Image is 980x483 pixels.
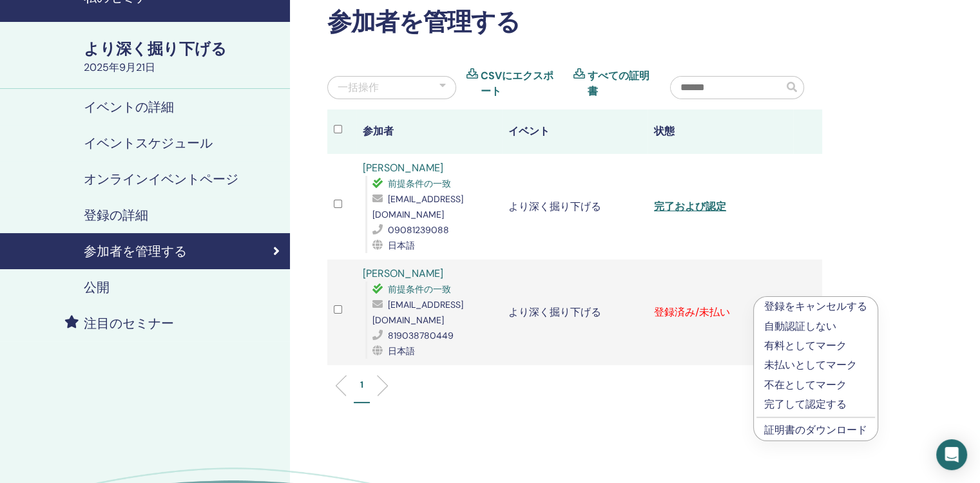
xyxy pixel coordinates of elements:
[76,38,290,75] a: より深く掘り下げる2025年9月21日
[84,135,213,151] h4: イベントスケジュール
[372,193,463,220] span: [EMAIL_ADDRESS][DOMAIN_NAME]
[363,161,443,175] a: [PERSON_NAME]
[502,260,648,365] td: より深く掘り下げる
[764,338,867,354] p: 有料としてマーク
[360,378,363,392] p: 1
[764,299,867,314] p: 登録をキャンセルする
[654,200,726,213] a: 完了および認定
[327,8,822,37] h2: 参加者を管理する
[84,207,148,223] h4: 登録の詳細
[764,397,867,412] p: 完了して認定する
[84,60,282,75] div: 2025年9月21日
[588,68,651,99] a: すべての証明書
[388,224,449,236] span: 09081239088
[363,267,443,280] a: [PERSON_NAME]
[84,279,110,295] h4: 公開
[764,423,867,437] a: 証明書のダウンロード
[84,38,282,60] div: より深く掘り下げる
[502,109,648,154] th: イベント
[388,345,415,357] span: 日本語
[388,178,451,189] span: 前提条件の一致
[481,68,563,99] a: CSVにエクスポート
[84,243,187,259] h4: 参加者を管理する
[388,240,415,251] span: 日本語
[502,154,648,260] td: より深く掘り下げる
[84,171,238,187] h4: オンラインイベントページ
[84,316,174,331] h4: 注目のセミナー
[936,439,967,470] div: インターコムメッセンジャーを開く
[356,109,502,154] th: 参加者
[764,319,867,334] p: 自動認証しない
[338,80,379,95] div: 一括操作
[764,357,867,373] p: 未払いとしてマーク
[372,299,463,326] span: [EMAIL_ADDRESS][DOMAIN_NAME]
[388,283,451,295] span: 前提条件の一致
[388,330,454,341] span: 819038780449
[84,99,174,115] h4: イベントの詳細
[648,109,793,154] th: 状態
[764,377,867,393] p: 不在としてマーク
